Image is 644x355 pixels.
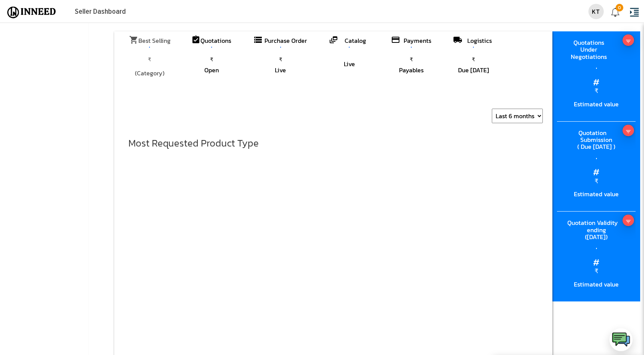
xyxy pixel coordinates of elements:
i: filter_list [623,215,634,228]
p: ₹ [557,267,636,274]
div: Purchase Order [260,35,312,45]
span: No data available for "Most Requested Product Type" [261,230,406,239]
span: Live [344,59,355,68]
span: Open [204,65,219,75]
span: (Category) [135,68,164,78]
div: KT [588,4,604,19]
h5: ₹ [386,57,436,63]
p: ₹ [557,87,636,94]
i: format_indent_increase [629,4,640,21]
span: Payables [399,65,424,75]
i: filter_list [623,35,634,48]
p: Estimated value [557,281,636,288]
div: # [557,77,636,88]
div: 0 [616,4,623,11]
i: assignment_turned_in [191,35,200,44]
i: payment [391,35,400,44]
i: shopping_cart [129,35,138,44]
p: ₹ [557,177,636,184]
span: Due [DATE] [458,65,489,75]
p: Quotations Under Negotiations [565,39,613,60]
span: Live [275,65,286,75]
img: Inneed-Seller-Logo.svg [4,6,59,19]
div: Quotations [196,35,221,45]
p: Estimated value [557,191,636,197]
p: Quotation Submission ( Due [DATE] ) [565,129,628,150]
h5: ₹ [187,57,237,63]
h5: ₹ [449,57,498,63]
h5: ₹ [249,57,312,63]
i: filter_list [623,125,634,138]
p: Estimated value [557,101,636,107]
i: dynamic_feed [329,35,338,44]
div: # [557,257,636,268]
div: Logistics [461,35,499,45]
i: storage [253,35,263,44]
div: Catalog [337,35,375,45]
span: Most Requested Product Type [128,136,259,150]
img: Support Tickets [609,7,621,18]
div: Best Selling [134,35,159,45]
div: Payments [399,35,437,45]
i: local_shipping [453,35,462,44]
div: # [557,167,636,177]
h5: ₹ [125,57,174,63]
p: Quotation Validity ending ([DATE]) [565,219,628,240]
img: logo.png [611,330,631,349]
